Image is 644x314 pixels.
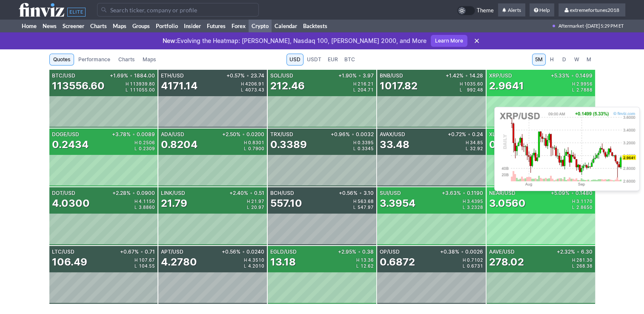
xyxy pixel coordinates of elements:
div: +0.38% 0.0026 [438,249,483,254]
span: 4.2010 [248,264,264,268]
span: H [126,82,130,86]
div: +5.09% 0.1480 [549,191,592,196]
a: Screener [60,20,87,32]
span: M [586,55,592,64]
span: L [463,264,467,268]
span: 216.21 [358,82,374,86]
span: H [572,199,576,203]
a: ETH/USD+0.57%•23.744171.14H4206.91L4073.43 [158,70,267,128]
a: W [571,54,583,66]
span: D [561,55,567,64]
span: USD [289,55,301,64]
span: • [461,249,464,254]
div: DOT/USD [52,191,111,196]
span: H [135,258,139,262]
span: New: [163,37,177,44]
span: 104.55 [139,264,155,268]
a: Groups [129,20,153,32]
div: 0.8204 [161,138,197,151]
span: H [460,82,464,86]
span: extremefortunes2018 [570,7,619,13]
div: BCH/USD [270,191,337,196]
div: XLM/USD [489,132,550,137]
span: 0.8301 [248,140,264,145]
a: Theme [457,6,494,15]
span: • [242,132,245,137]
span: H [244,258,248,262]
span: 3.1170 [576,199,592,203]
div: +2.32% 6.30 [555,249,592,254]
img: chart.ashx [498,111,636,187]
span: H [463,199,467,203]
span: H [353,140,358,145]
span: 2.7888 [576,88,592,92]
div: +0.56% 3.10 [337,191,374,196]
div: 3.3954 [380,197,415,210]
span: • [358,249,361,254]
a: SUI/USD+3.63%•0.11903.3954H3.4395L3.2328 [377,187,486,245]
span: BTC [344,55,355,64]
div: 0.3790 [489,138,525,151]
div: 4.0300 [52,197,90,210]
span: H [353,199,358,203]
span: 20.97 [251,205,264,209]
span: 4206.91 [245,82,264,86]
span: L [572,88,576,92]
span: • [246,73,249,78]
span: L [460,88,464,92]
span: 113939.80 [130,82,155,86]
span: 0.3345 [358,146,374,151]
span: 5M [535,55,543,64]
span: H [466,140,470,145]
div: +1.42% 14.28 [444,73,483,78]
div: SOL/USD [270,73,337,78]
span: L [356,264,361,268]
span: L [572,205,576,209]
span: L [241,88,245,92]
a: LINK/USD+2.40%•0.5121.79H21.97L20.97 [158,187,267,245]
a: Maps [139,54,160,66]
span: 3.4395 [467,199,483,203]
span: • [352,132,354,137]
span: 0.7102 [467,258,483,262]
span: 2.9956 [576,82,592,86]
span: 204.71 [358,88,374,92]
span: Theme [477,6,494,15]
a: Learn More [431,35,467,47]
div: 0.6872 [380,255,415,269]
span: L [135,264,139,268]
div: BNB/USD [380,73,444,78]
div: OP/USD [380,249,438,254]
span: 563.68 [358,199,374,203]
div: 106.49 [52,255,87,269]
span: • [132,191,135,196]
span: H [241,82,245,86]
div: +2.40% 0.51 [228,191,264,196]
span: 32.92 [470,146,483,151]
span: 0.3395 [358,140,374,145]
a: BTC [341,54,358,66]
div: 4171.14 [161,79,197,93]
div: LINK/USD [161,191,228,196]
div: 0.2434 [52,138,89,151]
span: H [135,199,139,203]
span: • [571,73,574,78]
span: H [463,258,467,262]
span: 4.1150 [139,199,155,203]
span: L [466,146,470,151]
span: • [465,73,468,78]
a: AVAX/USD+0.72%•0.2433.48H34.85L32.92 [377,128,486,186]
a: DOGE/USD+3.78%•0.00890.2434H0.2506L0.2309 [49,128,158,186]
span: L [247,205,251,209]
span: • [359,191,362,196]
div: +5.33% 0.1499 [549,73,592,78]
div: +0.56% 0.0240 [220,249,264,254]
div: EGLD/USD [270,249,336,254]
span: Maps [143,55,156,64]
a: TRX/USD+0.96%•0.00320.3389H0.3395L0.3345 [268,128,376,186]
div: 4.2780 [161,255,197,269]
span: 21.97 [251,199,264,203]
span: 111055.00 [130,88,155,92]
div: 2.9641 [489,79,524,93]
a: NEAR/USD+5.09%•0.14803.0560H3.1170L2.8650 [487,187,595,245]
